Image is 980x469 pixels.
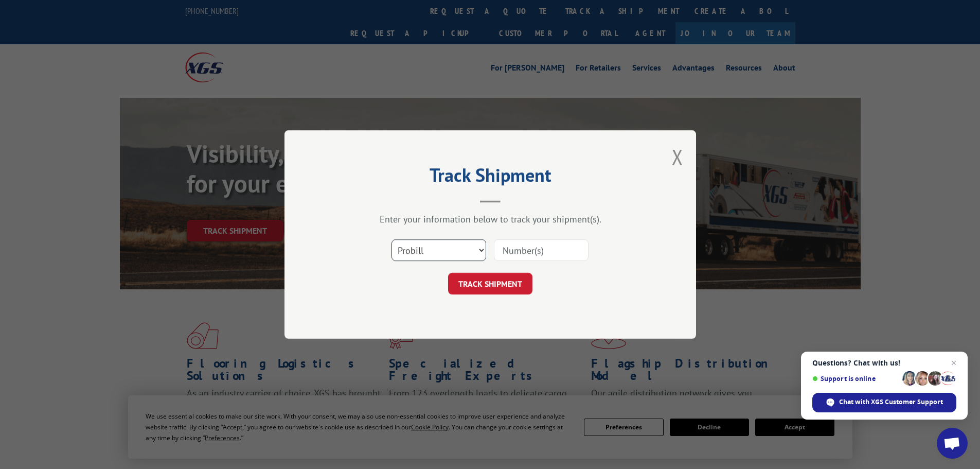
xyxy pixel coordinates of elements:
[448,273,532,294] button: TRACK SHIPMENT
[336,168,645,187] h2: Track Shipment
[812,393,956,412] div: Chat with XGS Customer Support
[672,143,683,170] button: Close modal
[812,375,899,383] span: Support is online
[839,397,943,407] span: Chat with XGS Customer Support
[937,428,968,459] div: Open chat
[948,357,960,369] span: Close chat
[494,239,589,261] input: Number(s)
[812,359,956,367] span: Questions? Chat with us!
[336,213,645,225] div: Enter your information below to track your shipment(s).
